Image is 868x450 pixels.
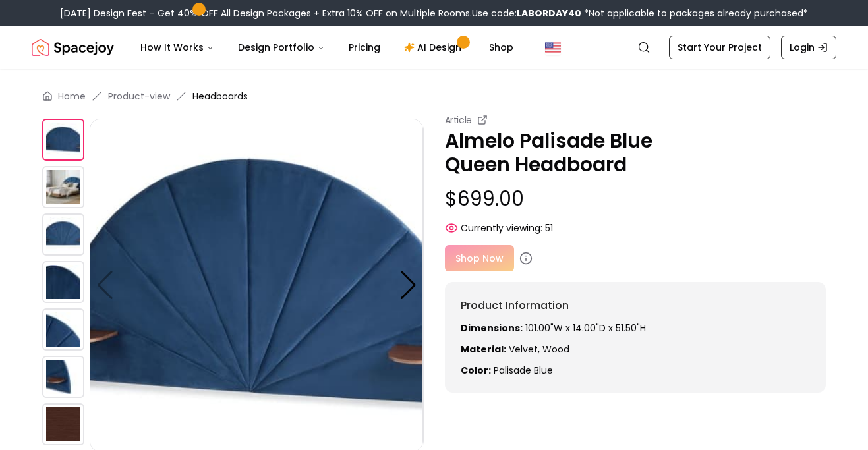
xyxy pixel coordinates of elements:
img: https://storage.googleapis.com/spacejoy-main/assets/617c0172215303001c333599/product_0_dff0e73l51i9 [42,119,84,161]
img: https://storage.googleapis.com/spacejoy-main/assets/617c0172215303001c333599/product_1_7pmkng6jb25e [42,166,84,208]
p: $699.00 [445,187,826,211]
span: palisade blue [494,364,553,377]
strong: Color: [461,364,491,377]
a: AI Design [393,34,476,61]
b: LABORDAY40 [517,7,581,20]
a: Spacejoy [32,34,114,61]
span: Currently viewing: [461,221,542,235]
span: Velvet, Wood [509,343,569,356]
img: https://storage.googleapis.com/spacejoy-main/assets/617c0172215303001c333599/product_4_c4h9j3ej71ln [42,308,84,351]
button: Design Portfolio [227,34,335,61]
p: Almelo Palisade Blue Queen Headboard [445,129,826,177]
div: [DATE] Design Fest – Get 40% OFF All Design Packages + Extra 10% OFF on Multiple Rooms. [60,7,808,20]
nav: Main [130,34,524,61]
a: Pricing [338,34,391,61]
button: How It Works [130,34,225,61]
a: Product-view [108,90,170,103]
span: Headboards [192,90,248,103]
img: https://storage.googleapis.com/spacejoy-main/assets/617c0172215303001c333599/product_3_8ljaj490hpd [42,261,84,303]
span: Use code: [472,7,581,20]
small: Article [445,113,473,127]
img: https://storage.googleapis.com/spacejoy-main/assets/617c0172215303001c333599/product_2_6k18fjh4iil5 [42,213,84,256]
a: Login [781,36,836,59]
nav: Global [32,26,836,69]
span: *Not applicable to packages already purchased* [581,7,808,20]
img: https://storage.googleapis.com/spacejoy-main/assets/617c0172215303001c333599/product_6_2ca536klbbac [42,403,84,445]
a: Home [58,90,86,103]
strong: Dimensions: [461,322,523,335]
a: Shop [478,34,524,61]
a: Start Your Project [669,36,770,59]
p: 101.00"W x 14.00"D x 51.50"H [461,322,811,335]
img: United States [545,40,561,55]
span: 51 [545,221,553,235]
nav: breadcrumb [42,90,826,103]
strong: Material: [461,343,506,356]
h6: Product Information [461,298,811,314]
img: Spacejoy Logo [32,34,114,61]
img: https://storage.googleapis.com/spacejoy-main/assets/617c0172215303001c333599/product_5_4a33kkejkcfl [42,356,84,398]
